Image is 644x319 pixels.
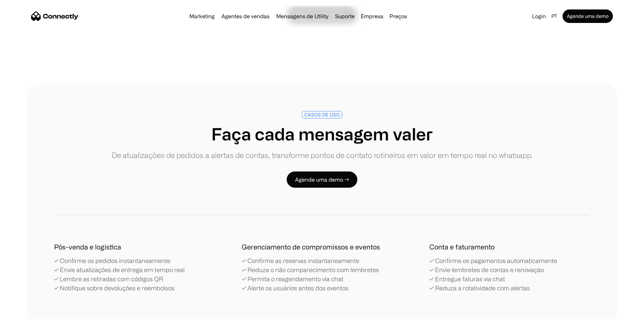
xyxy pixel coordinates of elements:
h1: Conta e faturamento [429,242,495,252]
h1: Gerenciamento de compromissos e eventos [242,242,380,252]
h1: Pós-venda e logística [54,242,121,252]
a: Login [529,11,549,21]
aside: Language selected: Português (Brasil) [7,307,41,317]
a: Marketing [187,14,217,19]
div: Empresa [359,11,385,21]
div: Empresa [361,11,383,21]
h1: Faça cada mensagem valer [112,124,532,144]
a: Mensagens de Utility [273,14,331,19]
a: Agende uma demo [563,9,613,23]
div: CASOS DE USO [304,112,340,117]
a: Preços [387,14,410,19]
div: ✓ Confirme os pedidos instantaneamente ✓ Envie atualizações de entrega em tempo real ✓ Lembre as ... [54,256,185,293]
div: pt [551,11,557,21]
ul: Language list [14,307,41,317]
div: ✓ Confirme as reservas instantaneamente ✓ Reduza o não comparecimento com lembretes ✓ Permita o r... [242,256,379,293]
a: Agende uma demo → [287,171,357,188]
div: ✓ Confirme os pagamentos automaticamente ✓ Envie lembretes de contas e renovação ✓ Entregue fatur... [429,256,557,293]
a: Agentes de vendas [219,14,272,19]
div: De atualizações de pedidos a alertas de contas, transforme pontos de contato rotineiros em valor ... [112,150,532,161]
a: Suporte [332,14,357,19]
div: pt [549,11,561,21]
a: home [31,11,78,21]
